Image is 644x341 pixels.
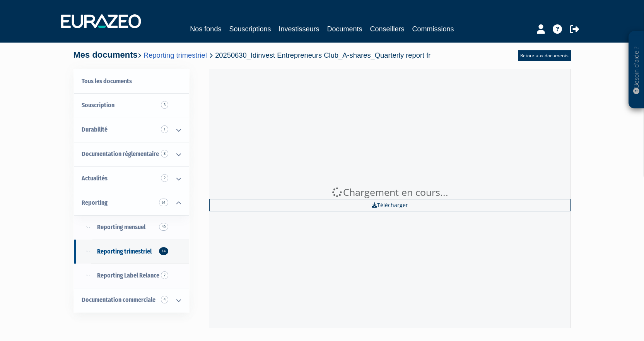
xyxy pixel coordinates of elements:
span: Documentation règlementaire [82,150,159,158]
a: Reporting 61 [74,191,189,215]
span: 8 [161,150,168,158]
a: Investisseurs [278,24,319,34]
span: Souscription [82,101,114,109]
span: Reporting trimestriel [97,248,152,255]
a: Reporting Label Relance7 [74,264,189,288]
a: Documents [327,24,362,34]
a: Documentation règlementaire 8 [74,142,189,166]
span: 7 [161,271,168,279]
span: 14 [159,247,168,255]
a: Tous les documents [74,69,189,94]
span: Actualités [82,175,108,182]
a: Reporting mensuel40 [74,215,189,240]
p: Besoin d'aide ? [632,35,641,105]
span: 40 [159,223,168,231]
a: Reporting trimestriel14 [74,240,189,264]
span: 1 [161,125,168,133]
a: Souscriptions [229,24,271,34]
div: Chargement en cours... [209,185,571,199]
a: Télécharger [209,199,571,211]
h4: Mes documents [73,50,431,60]
span: 4 [161,296,168,303]
span: Reporting Label Relance [97,272,159,279]
span: 20250630_Idinvest Entrepreneurs Club_A-shares_Quarterly report fr [215,51,430,59]
a: Reporting trimestriel [143,51,207,59]
a: Conseillers [370,24,405,34]
span: 3 [161,101,168,109]
span: 2 [161,174,168,182]
span: Reporting [82,199,108,206]
a: Durabilité 1 [74,118,189,142]
a: Retour aux documents [518,50,571,61]
span: Reporting mensuel [97,223,145,231]
span: 61 [159,199,168,206]
span: Documentation commerciale [82,296,155,303]
span: Durabilité [82,126,108,133]
img: 1732889491-logotype_eurazeo_blanc_rvb.png [61,14,141,28]
a: Nos fonds [190,24,221,34]
a: Documentation commerciale 4 [74,288,189,312]
a: Souscription3 [74,93,189,118]
a: Actualités 2 [74,166,189,191]
a: Commissions [412,24,454,34]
